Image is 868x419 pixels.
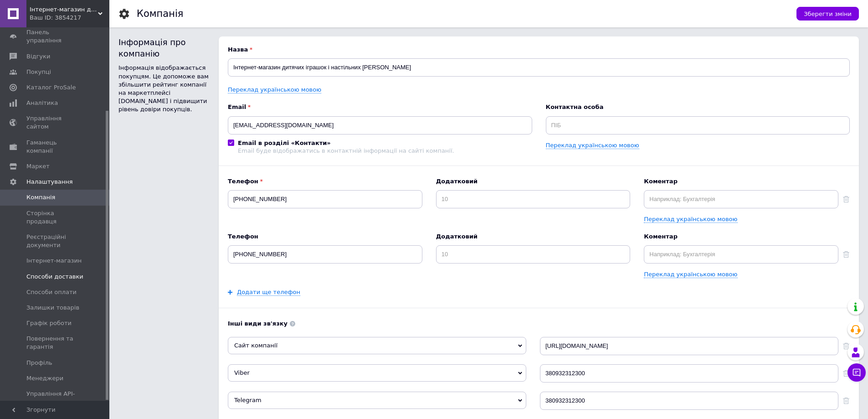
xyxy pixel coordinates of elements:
span: Профіль [26,359,52,367]
span: Способи оплати [26,288,77,296]
input: Назва вашої компанії [228,58,850,77]
p: - Інтернет-магазин дитячих іграшок і настільних [PERSON_NAME] для будь-якого віку. [9,9,612,19]
input: +38 096 0000000 [228,190,422,208]
b: Email в розділі «Контакти» [238,140,331,146]
span: Залишки товарів [26,304,79,312]
span: Панель управління [26,28,84,45]
a: Переклад українською мовою [228,86,321,93]
a: Додати ще телефон [237,289,300,296]
span: Каталог ProSale [26,83,76,92]
button: Зберегти зміни [796,7,859,21]
input: 10 [436,190,631,208]
span: Управління сайтом [26,114,84,131]
b: Коментар [644,177,838,186]
b: Інші види зв'язку [228,320,850,328]
input: Електронна адреса [228,116,532,134]
span: Маркет [26,162,50,171]
div: Ваш ID: 3854217 [30,14,109,22]
strong: TOTLAND [9,10,37,17]
input: ПІБ [546,116,850,134]
b: Додатковий [436,177,631,186]
span: Управління API-токенами [26,390,84,406]
p: У нашому магазині кожна покупка — це не просто іграшка. Це щира усмішка дитини, радість від гри, ... [9,25,612,44]
span: Сторінка продавця [26,209,84,226]
span: Покупці [26,68,51,76]
span: Реєстраційні документи [26,233,84,249]
input: Наприклад: Бухгалтерія [644,190,838,208]
span: Зберегти зміни [804,10,852,17]
span: Аналітика [26,99,58,107]
span: Компанія [26,193,55,202]
a: Переклад українською мовою [546,142,639,149]
span: Telegram [234,397,262,403]
span: Способи доставки [26,273,83,281]
span: Менеджери [26,374,63,383]
input: 10 [436,245,631,264]
body: Редактор, 8574D55B-E342-43D6-B832-F428B80EE5FA [9,9,612,59]
b: Email [228,103,532,111]
div: Email буде відображатись в контактній інформації на сайті компанії. [238,147,454,154]
a: Переклад українською мовою [644,271,737,278]
span: Повернення та гарантія [26,335,84,351]
a: Переклад українською мовою [644,216,737,223]
span: Відгуки [26,52,50,61]
div: Інформація відображається покупцям. Це допоможе вам збільшити рейтинг компанії на маркетплейсі [D... [118,64,210,114]
p: Замовляйте з легкістю — отримуйте з радістю. Ми поруч, щоб допомогти вам зробити дитинство особли... [9,49,612,59]
b: Коментар [644,233,838,241]
h1: Компанія [137,8,183,19]
span: Інтернет-магазин [26,257,82,265]
b: Додатковий [436,233,631,241]
input: Наприклад: Бухгалтерія [644,245,838,264]
b: Контактна особа [546,103,850,111]
input: Наприклад: http://mysite.com [540,337,838,355]
button: Чат з покупцем [847,363,866,382]
input: +38 096 0000000 [228,245,422,264]
span: Інтернет-магазин дитячих іграшок і настільних ігор [30,5,98,14]
span: Налаштування [26,178,73,186]
span: Графік роботи [26,319,72,327]
span: Сайт компанії [234,342,277,349]
b: Телефон [228,177,422,186]
b: Назва [228,46,850,54]
span: Гаманець компанії [26,139,84,155]
div: Інформація про компанію [118,36,210,59]
span: Viber [234,369,250,376]
b: Телефон [228,233,422,241]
